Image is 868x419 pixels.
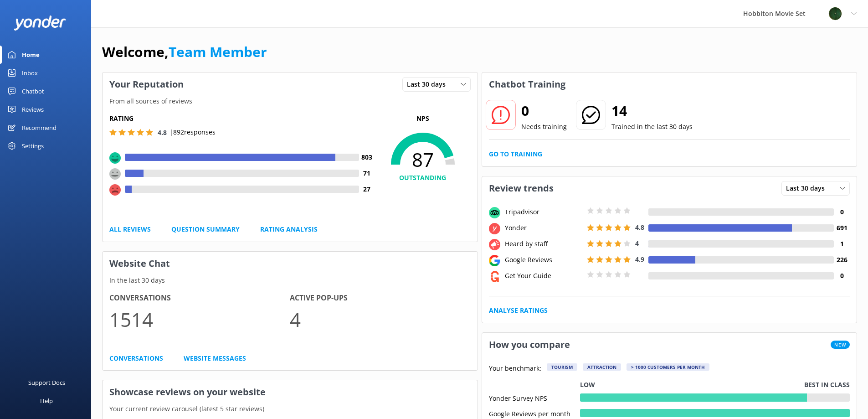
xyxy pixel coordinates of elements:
[40,392,53,410] div: Help
[109,353,163,363] a: Conversations
[503,239,585,249] div: Heard by staff
[260,224,318,234] a: Rating Analysis
[28,373,65,392] div: Support Docs
[290,304,470,335] p: 4
[635,223,644,232] span: 4.8
[103,380,478,404] h3: Showcase reviews on your website
[109,292,290,304] h4: Conversations
[171,224,240,234] a: Question Summary
[635,255,644,264] span: 4.9
[290,292,470,304] h4: Active Pop-ups
[103,96,478,106] p: From all sources of reviews
[359,152,375,162] h4: 803
[109,304,290,335] p: 1514
[109,114,375,124] h5: Rating
[521,122,567,132] p: Needs training
[547,363,577,371] div: Tourism
[22,100,44,119] div: Reviews
[184,353,246,363] a: Website Messages
[834,223,850,233] h4: 691
[169,42,267,61] a: Team Member
[22,82,44,100] div: Chatbot
[804,380,850,390] p: Best in class
[103,72,190,96] h3: Your Reputation
[834,271,850,281] h4: 0
[489,409,580,417] div: Google Reviews per month
[482,72,572,96] h3: Chatbot Training
[169,127,216,137] p: | 892 responses
[22,64,38,82] div: Inbox
[503,207,585,217] div: Tripadvisor
[834,239,850,249] h4: 1
[611,122,693,132] p: Trained in the last 30 days
[375,114,471,124] p: NPS
[158,128,167,137] span: 4.8
[831,341,850,349] span: New
[482,333,577,357] h3: How you compare
[834,207,850,217] h4: 0
[489,363,541,374] p: Your benchmark:
[102,41,267,63] h1: Welcome,
[489,305,548,316] a: Analyse Ratings
[103,252,478,275] h3: Website Chat
[375,148,471,171] span: 87
[503,255,585,265] div: Google Reviews
[635,239,639,248] span: 4
[14,16,66,31] img: yonder-white-logo.png
[834,255,850,265] h4: 226
[583,363,621,371] div: Attraction
[627,363,709,371] div: > 1000 customers per month
[22,119,56,137] div: Recommend
[22,137,44,155] div: Settings
[503,223,585,233] div: Yonder
[489,393,580,402] div: Yonder Survey NPS
[611,100,693,122] h2: 14
[489,149,542,159] a: Go to Training
[109,224,151,234] a: All Reviews
[375,173,471,183] h4: OUTSTANDING
[503,271,585,281] div: Get Your Guide
[407,79,451,89] span: Last 30 days
[103,404,478,414] p: Your current review carousel (latest 5 star reviews)
[359,168,375,178] h4: 71
[828,7,842,21] img: 34-1625720359.png
[521,100,567,122] h2: 0
[22,46,40,64] div: Home
[580,380,595,390] p: Low
[482,176,560,200] h3: Review trends
[103,275,478,285] p: In the last 30 days
[786,183,830,193] span: Last 30 days
[359,184,375,194] h4: 27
